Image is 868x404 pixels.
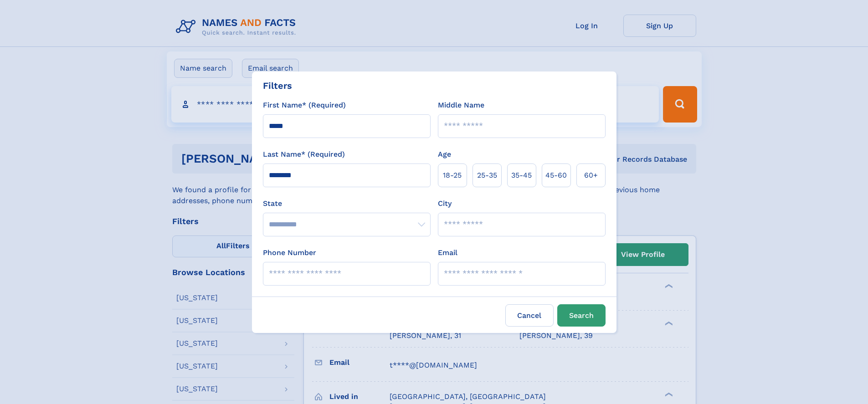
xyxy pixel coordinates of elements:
[438,247,457,258] label: Email
[511,170,532,181] span: 35‑45
[263,198,431,209] label: State
[263,79,292,92] div: Filters
[545,170,567,181] span: 45‑60
[263,149,345,160] label: Last Name* (Required)
[263,247,316,258] label: Phone Number
[438,198,452,209] label: City
[557,304,606,327] button: Search
[505,304,554,327] label: Cancel
[438,149,451,160] label: Age
[443,170,462,181] span: 18‑25
[584,170,598,181] span: 60+
[438,100,484,111] label: Middle Name
[263,100,346,111] label: First Name* (Required)
[477,170,497,181] span: 25‑35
